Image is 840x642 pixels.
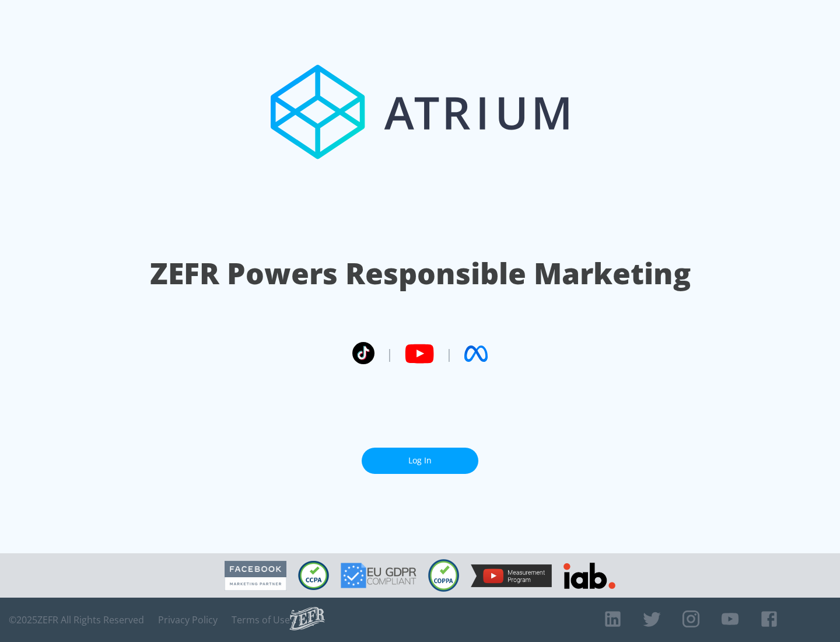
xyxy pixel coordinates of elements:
img: Facebook Marketing Partner [225,561,286,591]
a: Log In [362,448,478,474]
a: Terms of Use [232,614,290,626]
span: | [386,345,393,362]
img: YouTube Measurement Program [471,564,552,587]
span: © 2025 ZEFR All Rights Reserved [9,614,144,626]
h1: ZEFR Powers Responsible Marketing [150,253,691,294]
span: | [446,345,453,362]
img: CCPA Compliant [298,561,329,590]
img: GDPR Compliant [341,563,416,588]
img: IAB [563,563,615,589]
img: COPPA Compliant [428,559,459,592]
a: Privacy Policy [158,614,218,626]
